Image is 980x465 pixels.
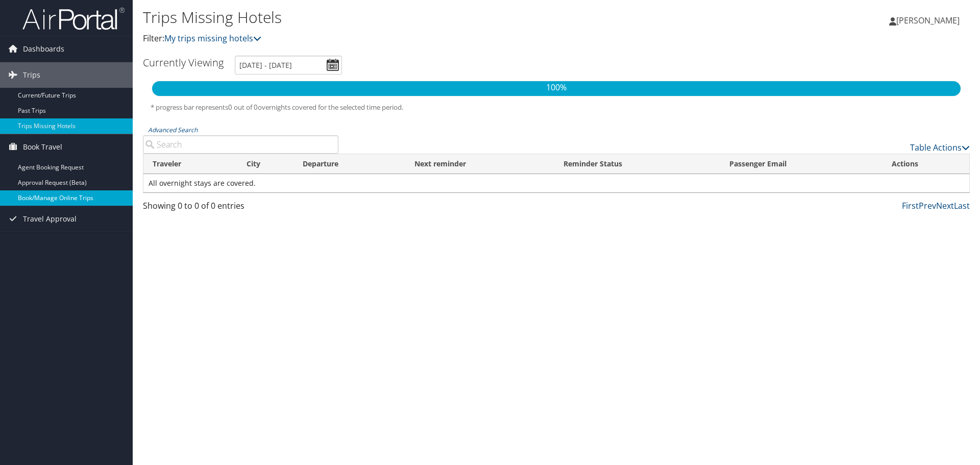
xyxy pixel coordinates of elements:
a: Prev [919,200,936,211]
div: Showing 0 to 0 of 0 entries [143,200,338,217]
img: airportal-logo.png [22,7,125,31]
td: All overnight stays are covered. [143,174,969,192]
a: Table Actions [910,142,970,153]
th: Traveler: activate to sort column ascending [143,154,237,174]
a: First [902,200,919,211]
h3: Currently Viewing [143,56,224,69]
span: Dashboards [23,36,64,62]
th: Next reminder [405,154,555,174]
a: Next [936,200,954,211]
th: Departure: activate to sort column descending [293,154,405,174]
span: Travel Approval [23,206,77,232]
a: Advanced Search [148,126,198,134]
th: Passenger Email: activate to sort column ascending [720,154,883,174]
th: Actions [883,154,969,174]
a: Last [954,200,970,211]
input: Advanced Search [143,135,338,154]
a: [PERSON_NAME] [889,5,970,36]
span: Trips [23,62,40,88]
span: [PERSON_NAME] [896,15,960,26]
span: Book Travel [23,134,62,160]
span: 0 out of 0 [228,103,258,112]
a: My trips missing hotels [164,33,261,44]
input: [DATE] - [DATE] [235,56,342,75]
h1: Trips Missing Hotels [143,7,694,28]
p: 100% [152,81,961,94]
p: Filter: [143,32,694,45]
th: City: activate to sort column ascending [237,154,293,174]
h5: * progress bar represents overnights covered for the selected time period. [151,103,962,112]
th: Reminder Status [554,154,720,174]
